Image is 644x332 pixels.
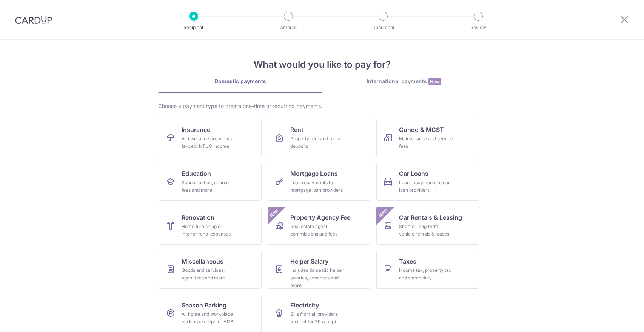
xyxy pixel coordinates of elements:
[399,135,453,150] div: Maintenance and service fees
[376,163,479,201] a: Car LoansLoan repayments to car loan providers
[158,102,486,110] div: Choose a payment type to create one-time or recurring payments.
[376,119,479,157] a: Condo & MCSTMaintenance and service fees
[399,213,462,222] span: Car Rentals & Leasing
[159,207,262,245] a: RenovationHome furnishing or interior reno-expenses
[182,169,211,178] span: Education
[268,119,370,157] a: RentProperty rent and rental deposits
[15,15,52,24] img: CardUp
[290,135,345,150] div: Property rent and rental deposits
[399,125,444,134] span: Condo & MCST
[290,223,345,238] div: Real estate agent commissions and fees
[182,310,236,326] div: All home and workplace parking (except for HDB)
[158,58,486,71] h4: What would you like to pay for?
[450,24,506,31] p: Review
[182,179,236,194] div: School, tuition, course fees and more
[182,223,236,238] div: Home furnishing or interior reno-expenses
[182,267,236,282] div: Goods and services, agent fees and more
[268,207,280,219] span: New
[322,78,486,85] div: International payments
[260,24,316,31] p: Amount
[355,24,411,31] p: Document
[290,169,338,178] span: Mortgage Loans
[159,251,262,289] a: MiscellaneousGoods and services, agent fees and more
[290,213,350,222] span: Property Agency Fee
[268,251,370,289] a: Helper SalaryIncludes domestic helper salaries, expenses and more
[182,301,226,310] span: Season Parking
[159,119,262,157] a: InsuranceAll insurance premiums (except NTUC Income)
[290,301,319,310] span: Electricity
[399,223,453,238] div: Short or long‑term vehicle rentals & leases
[399,179,453,194] div: Loan repayments to car loan providers
[376,207,479,245] a: Car Rentals & LeasingShort or long‑term vehicle rentals & leasesNew
[399,267,453,282] div: Income tax, property tax and stamp duty
[399,257,416,266] span: Taxes
[290,257,328,266] span: Helper Salary
[182,213,214,222] span: Renovation
[268,207,370,245] a: Property Agency FeeReal estate agent commissions and feesNew
[376,251,479,289] a: TaxesIncome tax, property tax and stamp duty
[182,135,236,150] div: All insurance premiums (except NTUC Income)
[290,310,345,326] div: Bills from all providers (except for SP group)
[595,309,636,328] iframe: Opens a widget where you can find more information
[399,169,428,178] span: Car Loans
[182,257,223,266] span: Miscellaneous
[182,125,210,134] span: Insurance
[159,163,262,201] a: EducationSchool, tuition, course fees and more
[268,163,370,201] a: Mortgage LoansLoan repayments to mortgage loan providers
[290,125,304,134] span: Rent
[166,24,222,31] p: Recipient
[158,78,322,85] div: Domestic payments
[290,267,345,289] div: Includes domestic helper salaries, expenses and more
[377,207,389,219] span: New
[290,179,345,194] div: Loan repayments to mortgage loan providers
[428,78,441,85] span: New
